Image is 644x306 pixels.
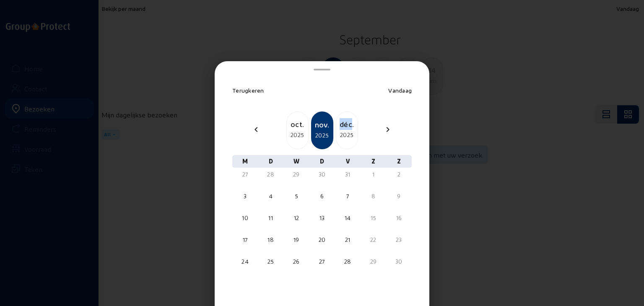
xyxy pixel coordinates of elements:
[287,214,306,222] div: 12
[383,124,393,135] mat-icon: chevron_right
[309,155,335,168] div: D
[236,192,254,200] div: 3
[312,170,331,179] div: 30
[336,130,358,140] div: 2025
[390,192,408,200] div: 9
[335,155,361,168] div: V
[312,214,331,222] div: 13
[287,236,306,244] div: 19
[364,192,383,200] div: 8
[390,236,408,244] div: 23
[312,236,331,244] div: 20
[364,257,383,266] div: 29
[312,192,331,200] div: 6
[312,119,332,130] div: nov.
[287,170,306,179] div: 29
[287,130,308,140] div: 2025
[386,155,412,168] div: Z
[364,236,383,244] div: 22
[287,118,308,130] div: oct.
[388,87,412,94] span: Vandaag
[338,170,357,179] div: 31
[236,236,254,244] div: 17
[287,257,306,266] div: 26
[232,87,264,94] span: Terugkeren
[283,155,309,168] div: W
[390,214,408,222] div: 16
[261,214,280,222] div: 11
[258,155,283,168] div: D
[261,170,280,179] div: 28
[336,118,358,130] div: déc.
[236,170,254,179] div: 27
[236,214,254,222] div: 10
[338,192,357,200] div: 7
[338,257,357,266] div: 28
[287,192,306,200] div: 5
[364,170,383,179] div: 1
[364,214,383,222] div: 15
[361,155,386,168] div: Z
[390,170,408,179] div: 2
[390,257,408,266] div: 30
[312,130,332,140] div: 2025
[261,236,280,244] div: 18
[338,236,357,244] div: 21
[232,155,258,168] div: M
[261,192,280,200] div: 4
[251,124,261,135] mat-icon: chevron_left
[236,257,254,266] div: 24
[312,257,331,266] div: 27
[261,257,280,266] div: 25
[338,214,357,222] div: 14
